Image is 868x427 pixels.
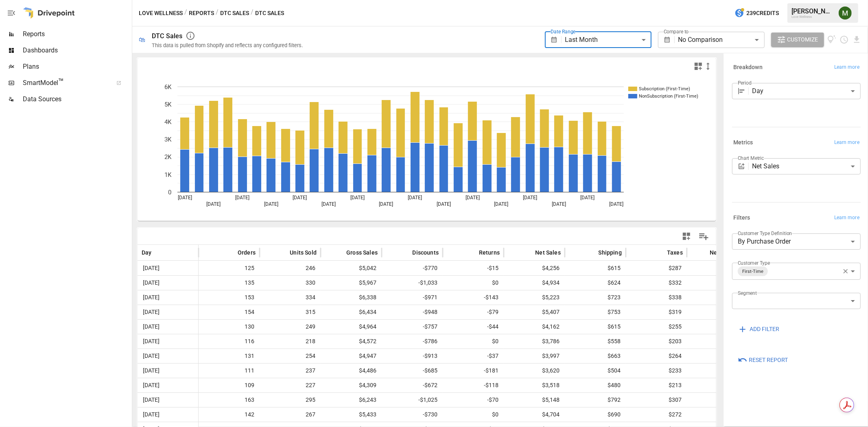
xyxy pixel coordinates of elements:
span: Returns [479,248,500,257]
text: [DATE] [178,195,192,200]
span: $5,407 [508,305,561,319]
span: Learn more [834,214,859,222]
button: Customize [771,33,824,47]
span: -$730 [386,407,439,422]
span: $0 [447,276,500,290]
span: $5,433 [325,407,378,422]
span: $624 [569,276,622,290]
span: 227 [264,378,317,392]
span: $332 [630,276,683,290]
span: 125 [203,261,256,275]
text: [DATE] [581,195,595,200]
span: $233 [630,364,683,378]
span: $723 [569,290,622,305]
span: $319 [630,305,683,319]
span: $4,572 [325,334,378,349]
text: [DATE] [437,201,451,207]
span: $4,547 [691,334,744,349]
button: Sort [586,247,598,258]
text: 1K [164,171,172,179]
span: Discounts [412,248,439,257]
span: $0 [447,334,500,349]
span: $3,786 [508,334,561,349]
span: [DATE] [142,378,161,392]
span: $5,665 [691,407,744,422]
span: $6,479 [691,305,744,319]
text: [DATE] [523,195,537,200]
text: [DATE] [264,201,278,207]
span: Plans [23,62,130,72]
span: $6,434 [325,305,378,319]
span: $5,148 [508,393,561,407]
span: $203 [630,334,683,349]
span: 130 [203,320,256,334]
span: -$672 [386,378,439,392]
span: [DATE] [142,290,161,305]
span: 254 [264,349,317,363]
div: 🛍 [139,36,145,44]
button: Sort [225,247,237,258]
span: -$44 [447,320,500,334]
span: $558 [569,334,622,349]
span: $4,357 [691,364,744,378]
text: [DATE] [609,201,623,207]
span: $615 [569,261,622,275]
label: Date Range [551,28,576,35]
span: 334 [264,290,317,305]
div: DTC Sales [152,32,182,40]
button: Sort [278,247,289,258]
span: $5,967 [325,276,378,290]
div: By Purchase Order [732,233,861,250]
span: $4,947 [325,349,378,363]
button: Meredith Lacasse [834,2,857,24]
button: DTC Sales [220,8,249,18]
span: $5,889 [691,276,744,290]
span: $4,486 [325,364,378,378]
span: -$971 [386,290,439,305]
span: Learn more [834,63,859,72]
span: 153 [203,290,256,305]
span: 249 [264,320,317,334]
span: Dashboards [23,46,130,55]
span: 246 [264,261,317,275]
text: [DATE] [494,201,508,207]
span: -$79 [447,305,500,319]
span: 154 [203,305,256,319]
span: -$913 [386,349,439,363]
span: $4,212 [691,378,744,392]
label: Customer Type [738,259,770,266]
text: [DATE] [408,195,422,200]
span: 218 [264,334,317,349]
span: ADD FILTER [750,324,779,334]
div: / [184,8,187,18]
span: $338 [630,290,683,305]
span: $4,162 [508,320,561,334]
span: -$15 [447,261,500,275]
span: Data Sources [23,94,130,104]
span: $5,033 [691,320,744,334]
div: Love Wellness [791,15,834,19]
span: Orders [238,248,256,257]
span: Units Sold [290,248,317,257]
span: [DATE] [142,349,161,363]
button: Sort [400,247,411,258]
span: Net Sales [535,248,561,257]
span: -$118 [447,378,500,392]
span: Shipping [599,248,622,257]
text: NonSubscription (First-Time) [639,94,698,99]
text: [DATE] [321,201,336,207]
div: This data is pulled from Shopify and reflects any configured filters. [152,42,303,48]
span: -$786 [386,334,439,349]
div: Net Sales [752,158,861,174]
label: Customer Type Definition [738,230,792,237]
text: [DATE] [466,195,480,200]
span: $480 [569,378,622,392]
span: Net Revenue [710,248,744,257]
span: $3,620 [508,364,561,378]
span: 142 [203,407,256,422]
text: 5K [164,101,172,108]
span: -$770 [386,261,439,275]
text: [DATE] [379,201,394,207]
span: 163 [203,393,256,407]
h6: Metrics [733,138,753,147]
